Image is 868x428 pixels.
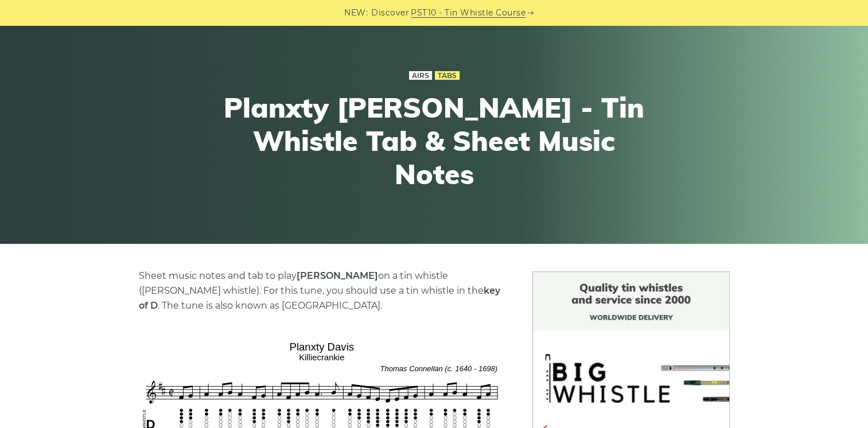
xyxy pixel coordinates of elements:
[435,71,460,80] a: Tabs
[371,6,409,20] span: Discover
[139,269,505,313] p: Sheet music notes and tab to play on a tin whistle ([PERSON_NAME] whistle). For this tune, you sh...
[344,6,368,20] span: NEW:
[223,91,645,190] h1: Planxty [PERSON_NAME] - Tin Whistle Tab & Sheet Music Notes
[139,285,500,311] strong: key of D
[297,270,378,281] strong: [PERSON_NAME]
[411,6,526,20] a: PST10 - Tin Whistle Course
[409,71,432,80] a: Airs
